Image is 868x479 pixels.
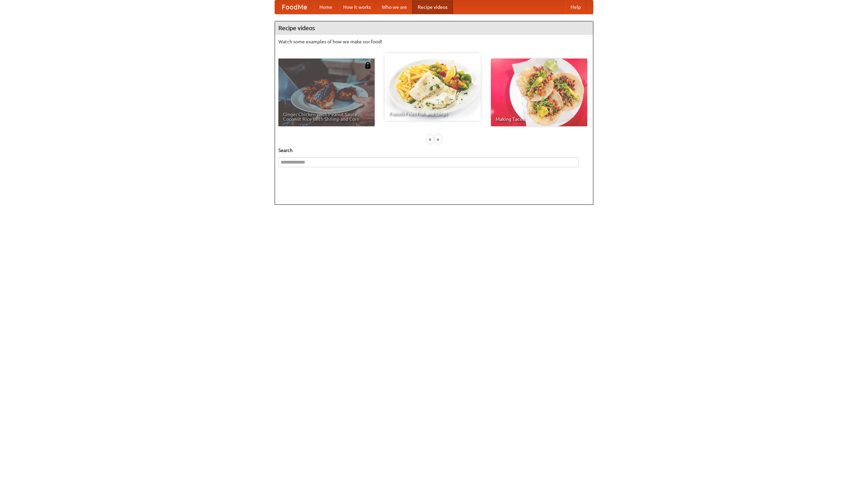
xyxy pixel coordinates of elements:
a: Home [314,0,338,14]
span: Making Tacos [496,117,583,122]
a: French Fries Fish and Chips [384,53,481,121]
p: Watch some examples of how we make our food! [278,38,590,45]
a: How it works [338,0,376,14]
div: « [427,135,433,144]
a: Help [565,0,586,14]
a: Recipe videos [412,0,453,14]
h4: Recipe videos [275,21,593,35]
h5: Search [278,147,590,154]
div: » [435,135,441,144]
span: French Fries Fish and Chips [389,111,476,116]
a: FoodMe [275,0,314,14]
a: Making Tacos [491,59,587,126]
img: 483408.png [364,62,371,69]
a: Who we are [376,0,412,14]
